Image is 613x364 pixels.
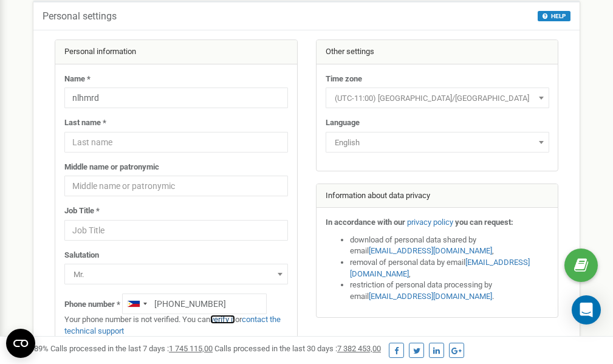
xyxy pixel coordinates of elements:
[326,88,549,108] span: (UTC-11:00) Pacific/Midway
[50,344,213,353] span: Calls processed in the last 7 days :
[64,250,99,261] label: Salutation
[64,205,100,217] label: Job Title *
[64,117,106,129] label: Last name *
[350,235,549,257] li: download of personal data shared by email ,
[169,344,213,353] u: 1 745 115,00
[122,294,267,314] input: +1-800-555-55-55
[317,184,558,208] div: Information about data privacy
[350,280,549,302] li: restriction of personal data processing by email .
[369,292,492,301] a: [EMAIL_ADDRESS][DOMAIN_NAME]
[572,295,601,325] div: Open Intercom Messenger
[326,132,549,153] span: English
[64,162,159,173] label: Middle name or patronymic
[337,344,381,353] u: 7 382 453,00
[210,315,235,324] a: verify it
[6,329,35,358] button: Open CMP widget
[538,11,570,21] button: HELP
[317,40,558,64] div: Other settings
[455,218,513,227] strong: you can request:
[43,11,117,22] h5: Personal settings
[64,176,288,196] input: Middle name or patronymic
[330,134,545,151] span: English
[64,315,281,335] a: contact the technical support
[123,294,151,314] div: Telephone country code
[64,132,288,153] input: Last name
[64,88,288,108] input: Name
[64,220,288,241] input: Job Title
[326,218,405,227] strong: In accordance with our
[64,74,91,85] label: Name *
[407,218,453,227] a: privacy policy
[350,257,549,280] li: removal of personal data by email ,
[214,344,381,353] span: Calls processed in the last 30 days :
[326,74,362,85] label: Time zone
[369,246,492,255] a: [EMAIL_ADDRESS][DOMAIN_NAME]
[330,90,545,107] span: (UTC-11:00) Pacific/Midway
[64,299,120,311] label: Phone number *
[64,264,288,284] span: Mr.
[55,40,297,64] div: Personal information
[350,258,530,278] a: [EMAIL_ADDRESS][DOMAIN_NAME]
[64,314,288,337] p: Your phone number is not verified. You can or
[326,117,360,129] label: Language
[69,266,284,283] span: Mr.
